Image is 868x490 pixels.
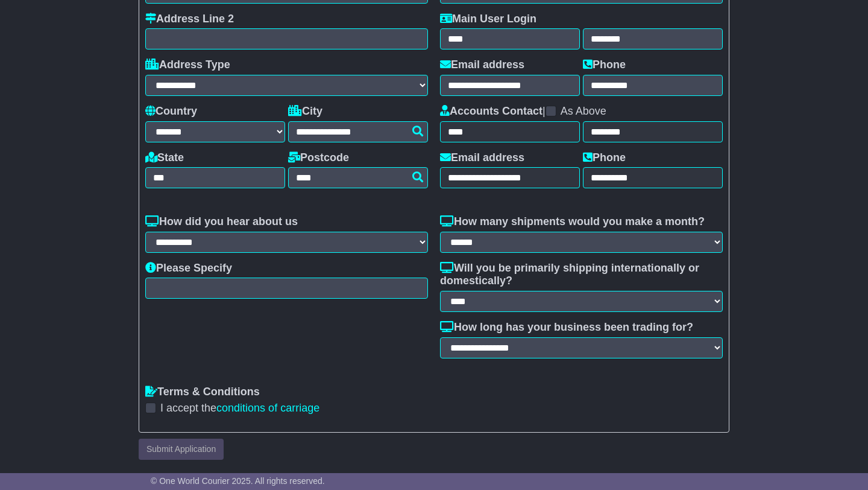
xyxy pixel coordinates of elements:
[145,215,298,229] label: How did you hear about us
[151,476,325,486] span: © One World Courier 2025. All rights reserved.
[160,402,319,415] label: I accept the
[288,105,322,118] label: City
[145,262,232,275] label: Please Specify
[145,151,184,165] label: State
[216,402,319,414] a: conditions of carriage
[145,105,197,118] label: Country
[440,59,524,72] label: Email address
[561,105,606,118] label: As Above
[145,59,230,72] label: Address Type
[440,13,536,26] label: Main User Login
[440,151,524,165] label: Email address
[583,151,626,165] label: Phone
[440,105,542,118] label: Accounts Contact
[440,262,723,288] label: Will you be primarily shipping internationally or domestically?
[440,215,705,229] label: How many shipments would you make a month?
[440,105,723,121] div: |
[583,59,626,72] label: Phone
[145,13,234,26] label: Address Line 2
[139,439,224,460] button: Submit Application
[145,386,260,399] label: Terms & Conditions
[440,321,693,334] label: How long has your business been trading for?
[288,151,349,165] label: Postcode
